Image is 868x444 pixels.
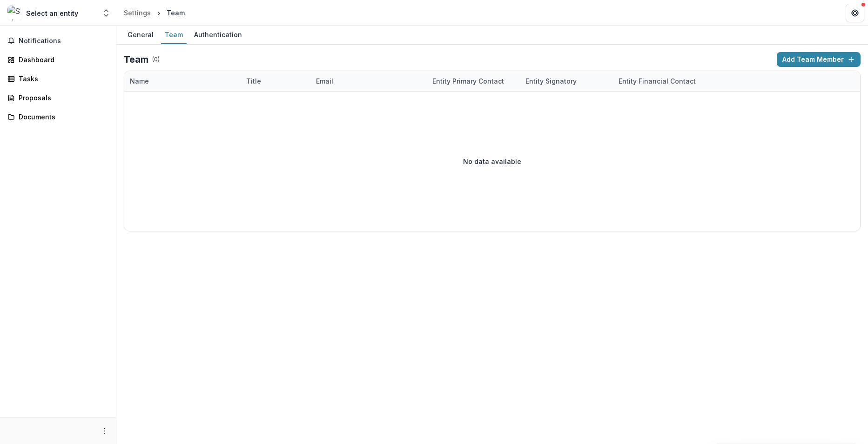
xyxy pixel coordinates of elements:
div: Name [124,71,241,91]
div: Entity Signatory [520,71,613,91]
div: Entity Primary Contact [427,76,510,86]
div: General [124,28,157,41]
button: Get Help [846,4,864,22]
p: No data available [463,157,521,166]
div: Tasks [19,74,105,84]
a: Proposals [4,90,112,105]
a: Team [161,26,187,44]
a: Tasks [4,71,112,86]
h2: Team [124,54,148,65]
div: Entity Primary Contact [427,71,520,91]
div: Title [241,71,310,91]
button: Open entity switcher [100,4,113,22]
nav: breadcrumb [120,6,188,20]
button: Notifications [4,33,112,48]
div: Entity Financial Contact [613,71,706,91]
div: Settings [124,8,151,18]
img: Select an entity [7,6,22,20]
a: Documents [4,109,112,124]
div: Proposals [19,93,105,103]
div: Email [310,71,427,91]
div: Email [310,76,339,86]
span: Notifications [19,37,108,45]
div: Name [124,76,155,86]
div: Title [241,76,267,86]
div: Dashboard [19,55,105,65]
div: Team [161,28,187,41]
div: Entity Signatory [520,76,582,86]
a: General [124,26,157,44]
a: Dashboard [4,52,112,67]
div: Documents [19,112,105,122]
a: Settings [120,6,155,20]
div: Authentication [190,28,246,41]
a: Authentication [190,26,246,44]
div: Entity Financial Contact [613,76,701,86]
div: Team [167,8,185,18]
button: More [99,425,110,437]
button: Add Team Member [777,52,861,67]
p: ( 0 ) [152,55,160,64]
div: Select an entity [26,8,78,18]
